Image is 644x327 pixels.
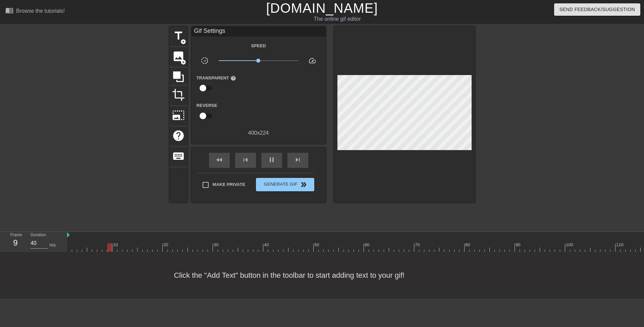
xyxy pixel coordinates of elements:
div: 110 [616,242,625,248]
label: Transparent [197,75,236,81]
div: 50 [314,242,320,248]
span: add_circle [180,39,186,45]
label: Reverse [197,102,217,109]
div: The online gif editor [218,15,457,23]
div: 80 [465,242,471,248]
span: image [172,50,185,63]
div: 30 [214,242,220,248]
a: [DOMAIN_NAME] [266,1,378,15]
span: Send Feedback/Suggestion [559,5,635,14]
div: ms [49,242,56,249]
a: Browse the tutorials! [5,6,65,17]
span: menu_book [5,6,13,14]
span: help [230,75,236,81]
div: 10 [113,242,119,248]
div: 100 [566,242,574,248]
div: 20 [163,242,169,248]
div: Gif Settings [192,26,326,37]
span: Generate Gif [259,181,311,189]
div: 90 [516,242,522,248]
label: Speed [251,43,266,49]
span: help [172,129,185,142]
span: photo_size_select_large [172,109,185,122]
div: Browse the tutorials! [16,8,65,14]
span: pause [268,156,276,164]
div: 400 x 224 [192,129,326,137]
div: Frame [5,232,25,251]
button: Generate Gif [256,178,314,191]
span: skip_previous [241,156,250,164]
span: Make Private [213,181,246,188]
span: title [172,29,185,42]
span: slow_motion_video [201,57,209,65]
span: fast_rewind [215,156,223,164]
div: 9 [10,237,20,249]
div: 60 [365,242,371,248]
span: double_arrow [300,181,308,189]
span: crop [172,88,185,101]
button: Send Feedback/Suggestion [554,3,640,16]
span: add_circle [180,59,186,65]
span: speed [308,57,316,65]
label: Duration [31,233,46,237]
span: skip_next [294,156,302,164]
span: keyboard [172,150,185,162]
div: 40 [264,242,270,248]
div: 70 [415,242,421,248]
